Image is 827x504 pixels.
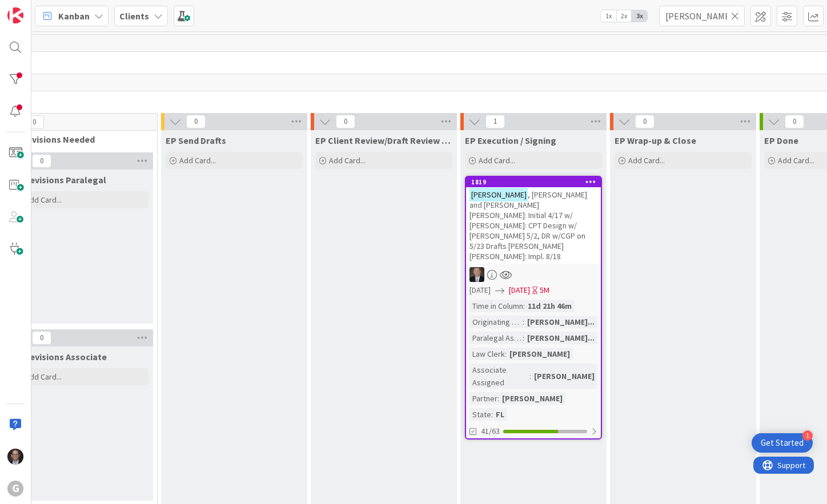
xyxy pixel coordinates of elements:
[491,408,493,421] span: :
[778,155,814,166] span: Add Card...
[802,430,813,441] div: 1
[523,300,525,312] span: :
[465,176,602,440] a: 1819[PERSON_NAME], [PERSON_NAME] and [PERSON_NAME] [PERSON_NAME]: Initial 4/17 w/ [PERSON_NAME]: ...
[179,155,216,166] span: Add Card...
[469,267,484,282] img: BG
[507,348,573,360] div: [PERSON_NAME]
[24,2,52,15] span: Support
[7,481,23,497] div: G
[32,331,51,345] span: 0
[761,437,804,449] div: Get Started
[469,284,491,296] span: [DATE]
[659,6,745,26] input: Quick Filter...
[628,155,665,166] span: Add Card...
[523,316,524,328] span: :
[32,154,51,168] span: 0
[616,10,632,22] span: 2x
[601,10,616,22] span: 1x
[469,332,523,344] div: Paralegal Assigned
[525,300,575,312] div: 11d 21h 46m
[9,134,143,145] span: EP Revisions Needed
[524,316,597,328] div: [PERSON_NAME]...
[499,392,565,405] div: [PERSON_NAME]
[479,155,515,166] span: Add Card...
[186,115,206,128] span: 0
[785,115,804,128] span: 0
[497,392,499,405] span: :
[469,300,523,312] div: Time in Column
[11,174,106,186] span: EP Revisions Paralegal
[469,408,491,421] div: State
[493,408,507,421] div: FL
[471,178,601,186] div: 1819
[25,372,62,382] span: Add Card...
[119,10,149,22] b: Clients
[635,115,655,128] span: 0
[466,177,601,264] div: 1819[PERSON_NAME], [PERSON_NAME] and [PERSON_NAME] [PERSON_NAME]: Initial 4/17 w/ [PERSON_NAME]: ...
[25,115,44,129] span: 0
[764,135,798,146] span: EP Done
[752,433,813,453] div: Open Get Started checklist, remaining modules: 1
[523,332,524,344] span: :
[466,177,601,187] div: 1819
[466,267,601,282] div: BG
[25,195,62,205] span: Add Card...
[315,135,452,146] span: EP Client Review/Draft Review Meeting
[505,348,507,360] span: :
[7,7,23,23] img: Visit kanbanzone.com
[524,332,597,344] div: [PERSON_NAME]...
[58,9,90,23] span: Kanban
[615,135,696,146] span: EP Wrap-up & Close
[485,115,505,128] span: 1
[531,370,597,382] div: [PERSON_NAME]
[632,10,647,22] span: 3x
[166,135,226,146] span: EP Send Drafts
[469,348,505,360] div: Law Clerk
[481,425,500,437] span: 41/63
[7,449,23,465] img: JT
[469,188,528,201] mark: [PERSON_NAME]
[509,284,530,296] span: [DATE]
[329,155,366,166] span: Add Card...
[469,316,523,328] div: Originating Attorney
[465,135,556,146] span: EP Execution / Signing
[529,370,531,382] span: :
[11,351,107,362] span: EP Revisions Associate
[469,392,497,405] div: Partner
[540,284,549,296] div: 5M
[469,189,587,261] span: , [PERSON_NAME] and [PERSON_NAME] [PERSON_NAME]: Initial 4/17 w/ [PERSON_NAME]: CPT Design w/ [PE...
[469,364,529,389] div: Associate Assigned
[336,115,355,128] span: 0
